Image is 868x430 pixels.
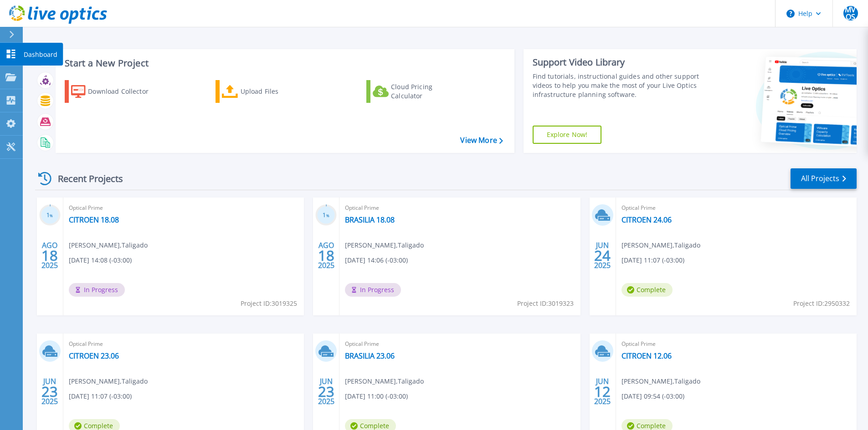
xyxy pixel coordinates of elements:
div: Support Video Library [533,56,703,68]
div: JUN 2025 [594,239,611,272]
span: [DATE] 09:54 (-03:00) [621,391,684,401]
span: [PERSON_NAME] , Taligado [621,240,700,250]
span: Project ID: 3019325 [241,298,297,309]
h3: 1 [39,210,61,221]
span: Complete [621,283,673,297]
span: 24 [594,252,611,259]
span: [DATE] 14:06 (-03:00) [345,255,408,265]
div: Find tutorials, instructional guides and other support videos to help you make the most of your L... [533,72,703,99]
span: 18 [318,252,334,259]
span: 18 [41,252,58,259]
span: Optical Prime [69,339,298,349]
a: CITROEN 23.06 [69,351,119,360]
a: Download Collector [65,80,166,103]
span: Optical Prime [345,339,575,349]
span: [DATE] 11:00 (-03:00) [345,391,408,401]
span: [PERSON_NAME] , Taligado [345,376,424,386]
span: % [50,213,53,218]
span: [PERSON_NAME] , Taligado [621,376,700,386]
span: Project ID: 2950332 [793,298,850,309]
span: Optical Prime [621,339,851,349]
span: Project ID: 3019323 [517,298,574,309]
span: [PERSON_NAME] , Taligado [69,376,148,386]
span: MVOS [843,6,858,20]
a: Explore Now! [533,126,602,144]
a: View More [460,136,503,145]
div: Recent Projects [35,167,135,190]
h3: 1 [315,210,337,221]
div: JUN 2025 [41,375,58,408]
div: JUN 2025 [318,375,335,408]
a: CITROEN 18.08 [69,215,119,224]
span: Optical Prime [69,203,298,213]
span: Optical Prime [345,203,575,213]
span: In Progress [345,283,401,297]
div: JUN 2025 [594,375,611,408]
div: Cloud Pricing Calculator [391,82,464,101]
span: 23 [318,388,334,395]
div: Upload Files [241,82,313,101]
span: % [326,213,329,218]
span: [PERSON_NAME] , Taligado [69,240,148,250]
span: 23 [41,388,58,395]
p: Dashboard [24,43,57,66]
span: [DATE] 14:08 (-03:00) [69,255,132,265]
a: All Projects [791,168,857,189]
a: BRASILIA 23.06 [345,351,395,360]
h3: Start a New Project [65,58,503,68]
span: [DATE] 11:07 (-03:00) [69,391,132,401]
span: [DATE] 11:07 (-03:00) [621,255,684,265]
span: [PERSON_NAME] , Taligado [345,240,424,250]
div: Download Collector [88,82,161,101]
a: Cloud Pricing Calculator [366,80,468,103]
span: Optical Prime [621,203,851,213]
a: CITROEN 12.06 [621,351,672,360]
span: In Progress [69,283,125,297]
div: AGO 2025 [41,239,58,272]
a: CITROEN 24.06 [621,215,672,224]
span: 12 [594,388,611,395]
div: AGO 2025 [318,239,335,272]
a: Upload Files [216,80,317,103]
a: BRASILIA 18.08 [345,215,395,224]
